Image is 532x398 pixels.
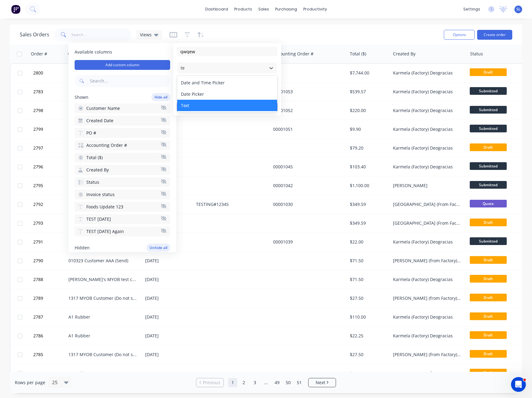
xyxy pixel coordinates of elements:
[272,378,282,387] a: Page 49
[75,214,170,224] button: TEST [DATE]
[31,195,68,214] button: 2792
[33,295,43,301] span: 2789
[350,370,386,376] div: $0.00
[33,183,43,189] span: 2795
[145,333,191,339] div: [DATE]
[350,51,366,57] div: Total ($)
[316,380,325,386] span: Next
[75,190,170,199] button: Invoice status
[393,164,461,170] div: Karmela (Factory) Deogracias
[393,276,461,283] div: Karmela (Factory) Deogracias
[31,82,68,101] button: 2783
[516,6,521,12] span: SL
[31,251,68,270] button: 2790
[350,89,386,95] div: $539.57
[273,183,342,189] div: 00001042
[33,164,43,170] span: 2796
[350,201,386,207] div: $349.59
[33,107,43,114] span: 2798
[284,378,293,387] a: Page 50
[273,126,342,132] div: 00001051
[86,155,103,161] span: Total ($)
[470,312,507,320] span: Draft
[31,364,68,383] button: 2784
[470,237,507,245] span: Submitted
[350,145,386,151] div: $79.20
[31,139,68,157] button: 2797
[145,314,191,320] div: [DATE]
[33,239,43,245] span: 2791
[33,89,43,95] span: 2783
[86,216,111,222] span: TEST [DATE]
[470,331,507,339] span: Draft
[31,214,68,232] button: 2793
[350,314,386,320] div: $110.00
[145,276,191,283] div: [DATE]
[75,202,170,212] button: Foods Update 123
[350,183,386,189] div: $1,100.00
[140,31,152,38] span: Views
[196,380,223,386] a: Previous page
[75,177,170,187] button: Status
[86,191,115,198] span: Invoice status
[273,107,342,114] div: 00001052
[228,378,237,387] a: Page 1 is your current page
[295,378,304,387] a: Page 51
[470,256,507,264] span: Draft
[470,125,507,132] span: Submitted
[177,47,277,56] input: Enter column name...
[350,126,386,132] div: $9.90
[31,176,68,195] button: 2795
[350,258,386,264] div: $71.50
[350,276,386,283] div: $71.50
[177,100,277,111] div: Text
[470,350,507,358] span: Draft
[31,289,68,308] button: 2789
[393,352,461,358] div: [PERSON_NAME] (from Factory) [GEOGRAPHIC_DATA]
[470,68,507,76] span: Draft
[33,201,43,207] span: 2792
[31,51,47,57] div: Order #
[470,275,507,283] span: Draft
[202,5,231,14] a: dashboard
[31,120,68,139] button: 2799
[273,89,342,95] div: 00001053
[68,314,137,320] div: A1 Rubber
[31,64,68,82] button: 2800
[393,220,461,226] div: [GEOGRAPHIC_DATA] (From Factory) Loteria
[11,5,20,14] img: Factory
[350,70,386,76] div: $7,744.00
[470,143,507,151] span: Draft
[33,370,43,376] span: 2784
[33,333,43,339] span: 2786
[470,294,507,301] span: Draft
[393,333,461,339] div: Karmela (Factory) Deogracias
[68,352,137,358] div: 1317 MYOB Customer (Do not send)
[86,130,96,136] span: PO #
[75,153,170,163] button: Total ($)
[75,116,170,126] button: Created Date
[470,162,507,170] span: Submitted
[231,5,255,14] div: products
[145,352,191,358] div: [DATE]
[470,106,507,114] span: Submitted
[31,158,68,176] button: 2796
[31,345,68,364] button: 2785
[196,201,264,207] div: TESTING#12345
[350,107,386,114] div: $220.00
[272,5,300,14] div: purchasing
[33,220,43,226] span: 2793
[89,75,170,87] input: Search...
[33,352,43,358] span: 2785
[350,352,386,358] div: $27.50
[350,239,386,245] div: $22.00
[75,245,90,251] span: Hidden
[239,378,248,387] a: Page 2
[75,94,88,100] span: Shown
[33,258,43,264] span: 2790
[350,164,386,170] div: $103.40
[393,51,415,57] div: Created By
[393,183,461,189] div: [PERSON_NAME]
[273,164,342,170] div: 00001045
[31,327,68,345] button: 2786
